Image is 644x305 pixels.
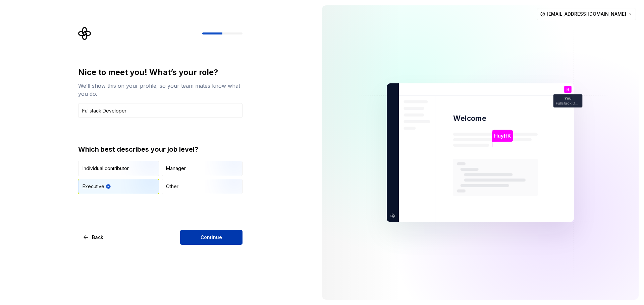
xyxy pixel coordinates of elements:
svg: Supernova Logo [78,27,92,40]
div: Nice to meet you! What’s your role? [78,67,243,78]
button: Continue [180,230,243,245]
input: Job title [78,103,243,118]
button: Back [78,230,109,245]
span: Back [92,234,103,241]
div: Which best describes your job level? [78,145,243,154]
button: [EMAIL_ADDRESS][DOMAIN_NAME] [537,8,636,20]
p: You [565,96,571,100]
div: Individual contributor [83,165,129,172]
p: Fullstack Developer [556,101,580,105]
div: Executive [83,183,104,190]
div: Other [166,183,178,190]
p: Welcome [453,113,486,123]
div: We’ll show this on your profile, so your team mates know what you do. [78,82,243,98]
div: Manager [166,165,186,172]
p: HuyHK [494,132,511,139]
p: H [567,87,569,91]
span: Continue [201,234,222,241]
span: [EMAIL_ADDRESS][DOMAIN_NAME] [547,11,626,17]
